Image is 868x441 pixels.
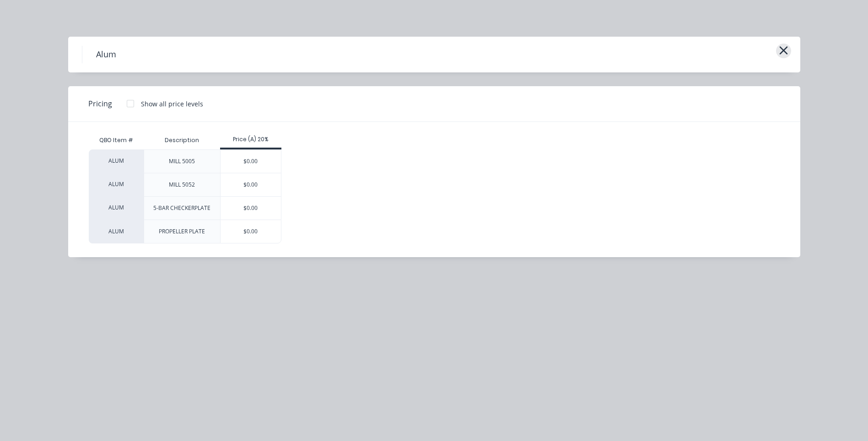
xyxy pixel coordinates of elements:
div: MILL 5052 [169,181,195,189]
div: $0.00 [221,197,281,220]
h4: Alum [82,46,130,63]
div: ALUM [89,173,144,196]
div: ALUM [89,149,144,173]
div: MILL 5005 [169,157,195,165]
div: Description [157,129,206,152]
div: Price (A) 20% [220,135,282,143]
div: $0.00 [221,150,281,173]
div: PROPELLER PLATE [159,227,205,236]
div: ALUM [89,220,144,243]
div: $0.00 [221,220,281,243]
div: 5-BAR CHECKERPLATE [153,204,210,212]
div: Show all price levels [141,99,203,109]
div: ALUM [89,196,144,220]
span: Pricing [88,98,112,109]
div: QBO Item # [89,131,144,149]
div: $0.00 [221,173,281,196]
